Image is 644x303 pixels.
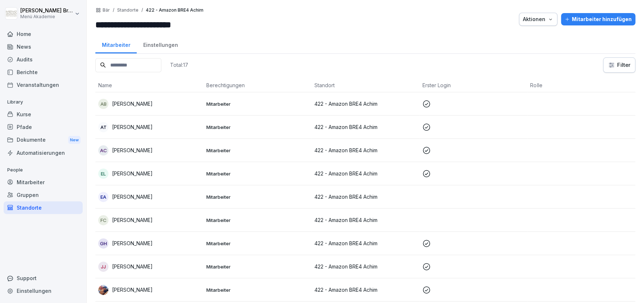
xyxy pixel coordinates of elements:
[98,285,108,295] img: xnyrvbdbe9ielwn033angshu.png
[20,8,73,14] p: [PERSON_NAME] Bruns
[206,287,309,293] p: Mitarbeiter
[98,238,108,249] div: GH
[112,146,153,154] p: [PERSON_NAME]
[4,78,83,91] a: Veranstaltungen
[206,263,309,270] p: Mitarbeiter
[103,8,110,13] a: Bär
[608,61,631,69] div: Filter
[314,263,417,270] p: 422 - Amazon BRE4 Achim
[98,262,108,272] div: JJ
[4,40,83,53] a: News
[95,35,137,53] a: Mitarbeiter
[314,193,417,201] p: 422 - Amazon BRE4 Achim
[117,8,139,13] p: Standorte
[527,78,635,92] th: Rolle
[314,286,417,294] p: 422 - Amazon BRE4 Achim
[98,99,108,109] div: AB
[4,96,83,108] p: Library
[4,28,83,40] a: Home
[112,170,153,177] p: [PERSON_NAME]
[314,170,417,177] p: 422 - Amazon BRE4 Achim
[314,216,417,224] p: 422 - Amazon BRE4 Achim
[113,8,114,13] p: /
[98,122,108,132] div: AT
[4,284,83,297] a: Einstellungen
[98,192,108,202] div: EA
[112,100,153,108] p: [PERSON_NAME]
[523,15,553,23] div: Aktionen
[314,100,417,108] p: 422 - Amazon BRE4 Achim
[112,193,153,201] p: [PERSON_NAME]
[4,189,83,201] a: Gruppen
[419,78,527,92] th: Erster Login
[4,176,83,189] a: Mitarbeiter
[519,13,557,26] button: Aktionen
[112,239,153,247] p: [PERSON_NAME]
[112,286,153,294] p: [PERSON_NAME]
[565,15,632,23] div: Mitarbeiter hinzufügen
[203,78,311,92] th: Berechtigungen
[146,8,203,13] p: 422 - Amazon BRE4 Achim
[314,239,417,247] p: 422 - Amazon BRE4 Achim
[206,124,309,130] p: Mitarbeiter
[4,53,83,66] a: Audits
[4,66,83,78] a: Berichte
[4,121,83,133] a: Pfade
[206,217,309,223] p: Mitarbeiter
[170,61,188,68] p: Total: 17
[4,272,83,284] div: Support
[206,240,309,247] p: Mitarbeiter
[314,123,417,131] p: 422 - Amazon BRE4 Achim
[314,146,417,154] p: 422 - Amazon BRE4 Achim
[603,58,635,72] button: Filter
[98,215,108,225] div: FC
[4,201,83,214] a: Standorte
[112,263,153,270] p: [PERSON_NAME]
[4,133,83,147] a: DokumenteNew
[4,108,83,121] a: Kurse
[98,145,108,155] div: AC
[4,133,83,147] div: Dokumente
[206,101,309,107] p: Mitarbeiter
[4,146,83,159] a: Automatisierungen
[141,8,143,13] p: /
[95,78,203,92] th: Name
[112,216,153,224] p: [PERSON_NAME]
[206,170,309,177] p: Mitarbeiter
[4,164,83,176] p: People
[68,136,80,144] div: New
[206,194,309,200] p: Mitarbeiter
[206,147,309,154] p: Mitarbeiter
[98,169,108,179] div: EL
[311,78,420,92] th: Standort
[561,13,635,25] button: Mitarbeiter hinzufügen
[137,35,184,53] a: Einstellungen
[20,14,73,19] p: Menü Akademie
[112,123,153,131] p: [PERSON_NAME]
